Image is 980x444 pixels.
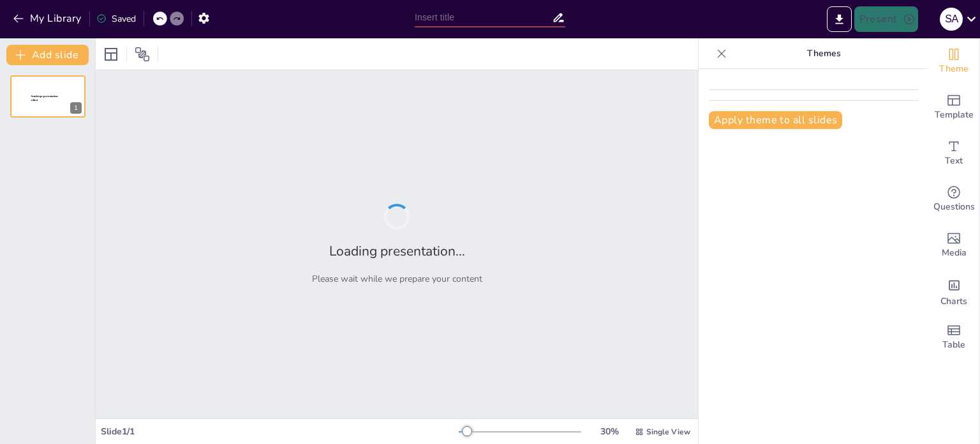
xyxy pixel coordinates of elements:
[928,130,979,176] div: Add text boxes
[940,6,963,32] button: S A
[928,176,979,222] div: Get real-time input from your audience
[935,108,974,122] span: Template
[928,38,979,84] div: Change the overall theme
[6,45,89,65] button: Add slide
[70,102,82,114] div: 1
[945,154,963,168] span: Text
[415,8,552,27] input: Insert title
[942,338,965,352] span: Table
[928,222,979,268] div: Add images, graphics, shapes or video
[933,200,975,214] span: Questions
[940,8,963,31] div: S A
[942,246,967,260] span: Media
[594,425,625,438] div: 30 %
[709,111,842,129] button: Apply theme to all slides
[854,6,918,32] button: Present
[329,242,465,260] h2: Loading presentation...
[31,95,58,102] span: Sendsteps presentation editor
[732,38,916,69] p: Themes
[646,427,690,437] span: Single View
[312,273,482,285] p: Please wait while we prepare your content
[101,44,121,65] div: Layout
[928,314,979,360] div: Add a table
[827,6,852,32] button: Export to PowerPoint
[940,295,967,309] span: Charts
[939,62,969,76] span: Theme
[96,13,136,25] div: Saved
[101,425,459,438] div: Slide 1 / 1
[135,47,150,62] span: Position
[10,75,85,118] div: 1
[928,268,979,314] div: Add charts and graphs
[928,84,979,130] div: Add ready made slides
[10,8,87,29] button: My Library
